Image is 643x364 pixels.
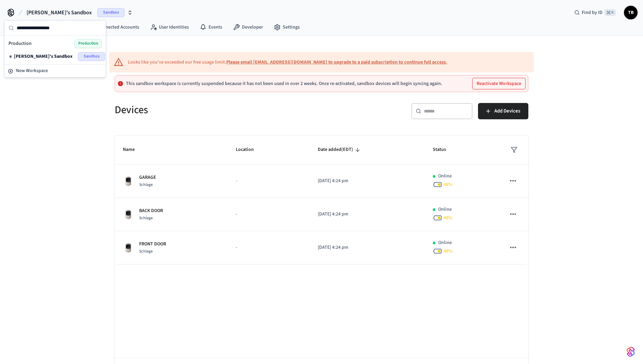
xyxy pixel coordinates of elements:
[83,21,145,33] a: Connected Accounts
[115,136,528,264] table: sticky table
[624,6,638,19] button: TB
[27,8,92,17] span: [PERSON_NAME]'s Sandbox
[582,9,603,16] span: Find by ID
[97,8,125,17] span: Sandbox
[123,242,134,253] img: Schlage Sense Smart Deadbolt with Camelot Trim, Front
[139,215,153,221] span: Schlage
[318,144,362,155] span: Date added(EDT)
[226,59,447,66] a: Please email [EMAIL_ADDRESS][DOMAIN_NAME] to upgrade to a paid subscription to continue full access.
[139,207,163,214] p: BACK DOOR
[228,21,268,33] a: Developer
[236,144,263,155] span: Location
[438,239,452,246] p: Online
[236,177,301,185] p: -
[145,21,194,33] a: User Identities
[139,248,153,254] span: Schlage
[444,181,452,188] span: 48 %
[236,244,301,251] p: -
[115,103,317,117] h5: Devices
[126,81,442,86] p: This sandbox workspace is currently suspended because it has not been used in over 2 weeks. Once ...
[569,6,621,19] div: Find by ID⌘ K
[433,144,455,155] span: Status
[625,6,637,19] span: TB
[128,59,447,66] div: Looks like you've exceeded our free usage limit.
[4,36,106,64] div: Suggestions
[14,53,72,60] span: [PERSON_NAME]'s Sandbox
[318,244,416,251] p: [DATE] 4:24 pm
[444,214,452,221] span: 48 %
[78,52,105,61] span: Sandbox
[123,176,134,187] img: Schlage Sense Smart Deadbolt with Camelot Trim, Front
[473,78,525,89] button: Reactivate Workspace
[605,9,616,16] span: ⌘ K
[194,21,228,33] a: Events
[438,206,452,213] p: Online
[268,21,305,33] a: Settings
[494,107,520,116] span: Add Devices
[139,174,156,181] p: GARAGE
[318,211,416,218] p: [DATE] 4:24 pm
[478,103,528,119] button: Add Devices
[16,67,48,74] span: New Workspace
[444,248,452,255] span: 48 %
[75,39,102,48] span: Production
[318,177,416,185] p: [DATE] 4:24 pm
[123,144,144,155] span: Name
[123,209,134,220] img: Schlage Sense Smart Deadbolt with Camelot Trim, Front
[9,40,32,47] span: Production
[438,173,452,180] p: Online
[139,241,166,248] p: FRONT DOOR
[627,346,635,357] img: SeamLogoGradient.69752ec5.svg
[236,211,301,218] p: -
[5,65,105,76] button: New Workspace
[139,182,153,188] span: Schlage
